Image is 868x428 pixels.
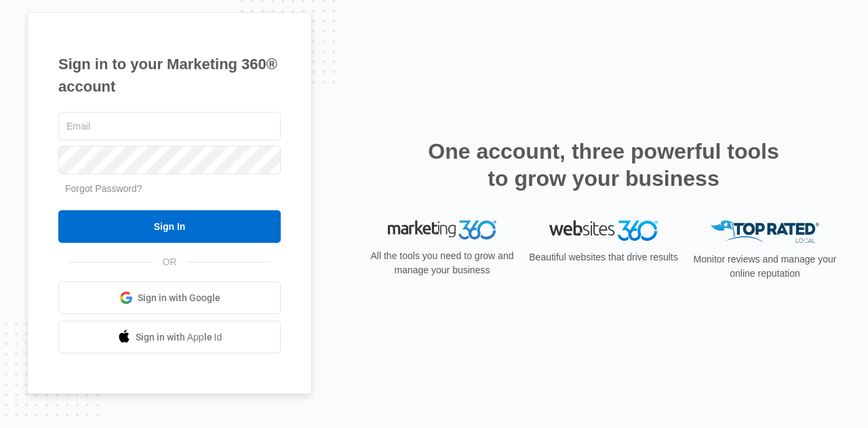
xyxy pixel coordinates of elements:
[58,53,281,98] h1: Sign in to your Marketing 360® account
[528,250,679,265] p: Beautiful websites that drive results
[58,321,281,353] a: Sign in with Apple Id
[58,281,281,314] a: Sign in with Google
[136,330,222,345] span: Sign in with Apple Id
[549,220,658,240] img: Websites 360
[65,183,142,194] a: Forgot Password?
[366,249,518,277] p: All the tools you need to grow and manage your business
[138,291,220,305] span: Sign in with Google
[388,220,496,239] img: Marketing 360
[58,112,281,140] input: Email
[58,210,281,243] input: Sign In
[153,255,186,269] span: OR
[424,138,783,192] h2: One account, three powerful tools to grow your business
[711,220,819,243] img: Top Rated Local
[689,252,841,281] p: Monitor reviews and manage your online reputation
